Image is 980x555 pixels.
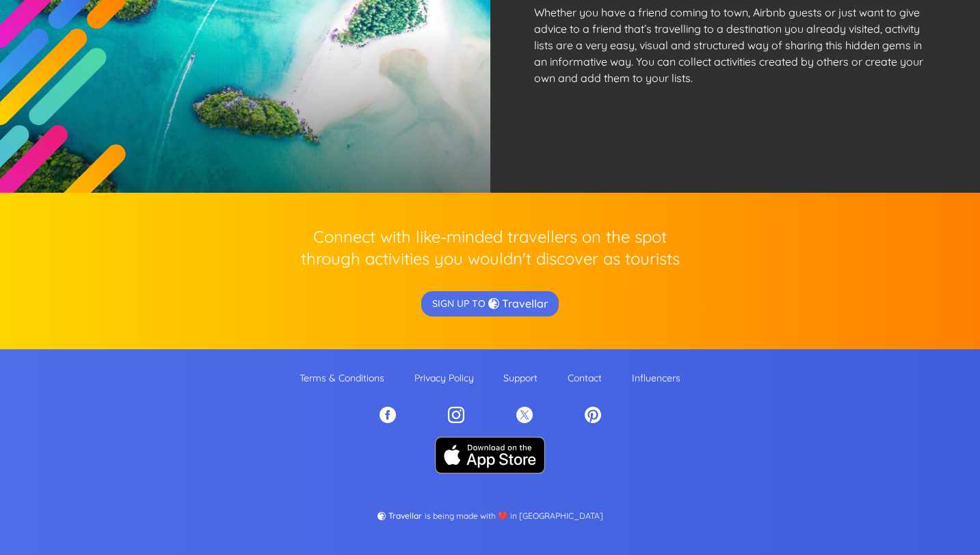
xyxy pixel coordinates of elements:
[421,291,559,316] button: Sign up toTravellar
[585,407,601,423] img: Travelar pinterest
[503,371,538,385] a: Support
[568,371,602,385] a: Contact
[516,407,533,423] img: Travelar x
[632,371,680,385] a: Influencers
[388,512,422,520] h5: Travellar
[425,509,603,523] span: is being made with ❤️ in [GEOGRAPHIC_DATA]
[435,437,546,474] img: The solo travel app
[534,4,937,86] p: Whether you have a friend coming to town, Airbnb guests or just want to give advice to a friend t...
[414,371,474,385] a: Privacy Policy
[502,298,548,309] h5: Travellar
[380,407,396,423] img: Travelar facebook
[272,226,709,269] h2: Connect with like-minded travellers on the spot through activities you wouldn't discover as tourists
[448,407,464,423] img: Travelar instagram
[300,371,384,385] a: Terms & Conditions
